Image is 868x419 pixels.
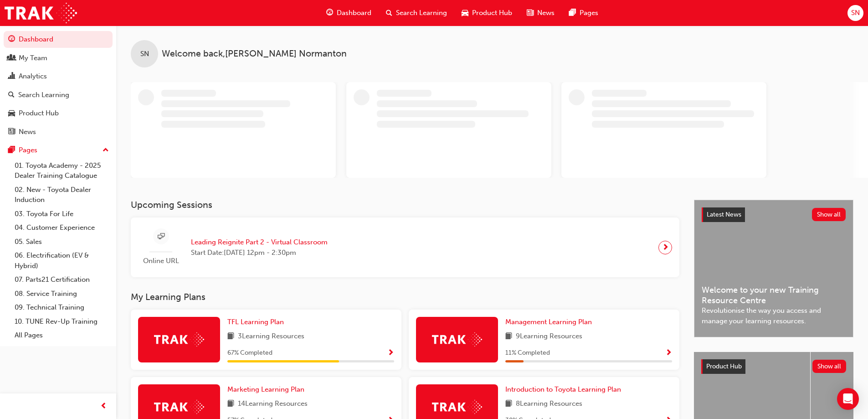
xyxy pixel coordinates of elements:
[326,7,333,19] span: guage-icon
[702,207,846,222] a: Latest NewsShow all
[4,142,113,159] button: Pages
[706,362,742,370] span: Product Hub
[103,145,109,156] span: up-icon
[11,221,113,235] a: 04. Customer Experience
[505,398,512,410] span: book-icon
[396,8,447,18] span: Search Learning
[11,328,113,342] a: All Pages
[162,49,347,59] span: Welcome back , [PERSON_NAME] Normanton
[8,146,15,155] span: pages-icon
[131,292,679,302] h3: My Learning Plans
[519,4,562,22] a: news-iconNews
[19,53,47,63] div: My Team
[19,145,37,155] div: Pages
[4,31,113,48] a: Dashboard
[5,3,77,23] img: Trak
[11,159,113,183] a: 01. Toyota Academy - 2025 Dealer Training Catalogue
[4,105,113,122] a: Product Hub
[662,241,669,254] span: next-icon
[569,7,576,19] span: pages-icon
[19,71,47,82] div: Analytics
[432,332,482,347] img: Trak
[812,360,847,373] button: Show all
[158,231,164,243] span: sessionType_ONLINE_URL-icon
[8,128,15,136] span: news-icon
[227,348,272,358] span: 67 % Completed
[319,4,379,22] a: guage-iconDashboard
[11,300,113,315] a: 09. Technical Training
[4,124,113,140] a: News
[11,235,113,249] a: 05. Sales
[505,331,512,342] span: book-icon
[454,4,519,22] a: car-iconProduct Hub
[505,384,625,395] a: Introduction to Toyota Learning Plan
[19,127,36,137] div: News
[8,109,15,118] span: car-icon
[227,384,308,395] a: Marketing Learning Plan
[379,4,454,22] a: search-iconSearch Learning
[527,7,534,19] span: news-icon
[847,5,863,21] button: SN
[851,8,860,18] span: SN
[11,207,113,221] a: 03. Toyota For Life
[238,398,308,410] span: 14 Learning Resources
[472,8,512,18] span: Product Hub
[191,237,328,248] span: Leading Reignite Part 2 - Virtual Classroom
[537,8,555,18] span: News
[11,273,113,287] a: 07. Parts21 Certification
[154,332,204,347] img: Trak
[8,54,15,62] span: people-icon
[100,401,107,412] span: prev-icon
[505,317,596,327] a: Management Learning Plan
[227,398,234,410] span: book-icon
[4,68,113,85] a: Analytics
[8,36,15,44] span: guage-icon
[8,91,15,99] span: search-icon
[837,388,859,410] div: Open Intercom Messenger
[665,349,672,357] span: Show Progress
[812,208,846,221] button: Show all
[432,400,482,414] img: Trak
[131,200,679,210] h3: Upcoming Sessions
[702,305,846,326] span: Revolutionise the way you access and manage your learning resources.
[227,385,304,393] span: Marketing Learning Plan
[11,315,113,329] a: 10. TUNE Rev-Up Training
[138,225,672,270] a: Online URLLeading Reignite Part 2 - Virtual ClassroomStart Date:[DATE] 12pm - 2:30pm
[227,331,234,342] span: book-icon
[19,108,59,119] div: Product Hub
[4,87,113,103] a: Search Learning
[337,8,371,18] span: Dashboard
[505,348,550,358] span: 11 % Completed
[702,285,846,305] span: Welcome to your new Training Resource Centre
[11,287,113,301] a: 08. Service Training
[140,49,149,59] span: SN
[227,318,284,326] span: TFL Learning Plan
[580,8,598,18] span: Pages
[707,211,741,218] span: Latest News
[462,7,468,19] span: car-icon
[387,349,394,357] span: Show Progress
[386,7,392,19] span: search-icon
[227,317,288,327] a: TFL Learning Plan
[11,248,113,273] a: 06. Electrification (EV & Hybrid)
[4,50,113,67] a: My Team
[387,347,394,359] button: Show Progress
[11,183,113,207] a: 02. New - Toyota Dealer Induction
[505,385,621,393] span: Introduction to Toyota Learning Plan
[694,200,853,337] a: Latest NewsShow allWelcome to your new Training Resource CentreRevolutionise the way you access a...
[701,359,846,374] a: Product HubShow all
[516,331,582,342] span: 9 Learning Resources
[4,29,113,142] button: DashboardMy TeamAnalyticsSearch LearningProduct HubNews
[8,72,15,81] span: chart-icon
[665,347,672,359] button: Show Progress
[562,4,606,22] a: pages-iconPages
[154,400,204,414] img: Trak
[238,331,304,342] span: 3 Learning Resources
[138,256,184,266] span: Online URL
[516,398,582,410] span: 8 Learning Resources
[191,248,328,258] span: Start Date: [DATE] 12pm - 2:30pm
[505,318,592,326] span: Management Learning Plan
[18,90,69,100] div: Search Learning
